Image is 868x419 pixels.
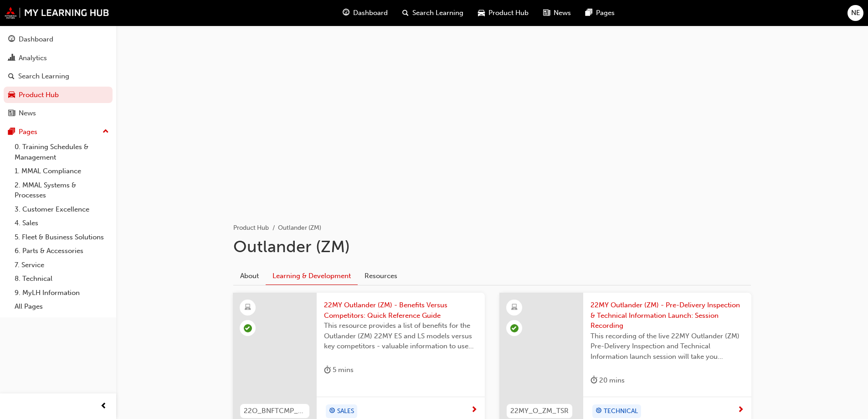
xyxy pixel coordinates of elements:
[402,7,409,19] span: search-icon
[11,230,113,244] a: 5. Fleet & Business Solutions
[591,375,597,386] span: duration-icon
[591,375,625,386] div: 20 mins
[343,7,349,19] span: guage-icon
[591,300,744,331] span: 22MY Outlander (ZM) - Pre-Delivery Inspection & Technical Information Launch: Session Recording
[586,7,592,19] span: pages-icon
[266,268,358,285] a: Learning & Development
[19,34,53,45] div: Dashboard
[324,364,354,376] div: 5 mins
[478,7,485,19] span: car-icon
[4,50,113,67] a: Analytics
[8,54,15,62] span: chart-icon
[4,68,113,85] a: Search Learning
[4,124,113,140] button: Pages
[11,202,113,217] a: 3. Customer Excellence
[358,268,404,285] a: Resources
[19,53,47,63] div: Analytics
[11,272,113,286] a: 8. Technical
[353,8,388,18] span: Dashboard
[543,7,550,19] span: news-icon
[554,8,571,18] span: News
[11,258,113,272] a: 7. Service
[11,164,113,178] a: 1. MMAL Compliance
[536,4,578,22] a: news-iconNews
[11,216,113,230] a: 4. Sales
[488,8,529,18] span: Product Hub
[395,4,471,22] a: search-iconSearch Learning
[591,331,744,362] span: This recording of the live 22MY Outlander (ZM) Pre-Delivery Inspection and Technical Information ...
[278,223,321,233] li: Outlander (ZM)
[19,108,36,119] div: News
[412,8,463,18] span: Search Learning
[11,300,113,314] a: All Pages
[4,31,113,48] a: Dashboard
[5,7,109,19] img: mmal
[851,8,860,18] span: NE
[233,237,751,257] h1: Outlander (ZM)
[4,87,113,103] a: Product Hub
[4,29,113,124] button: DashboardAnalyticsSearch LearningProduct HubNews
[244,324,252,332] span: learningRecordVerb_COMPLETE-icon
[324,300,478,321] span: 22MY Outlander (ZM) - Benefits Versus Competitors: Quick Reference Guide
[8,36,15,44] span: guage-icon
[233,268,266,285] a: About
[11,140,113,164] a: 0. Training Schedules & Management
[233,224,269,232] a: Product Hub
[329,405,335,417] span: target-icon
[337,406,354,417] span: SALES
[737,406,744,414] span: next-icon
[11,178,113,202] a: 2. MMAL Systems & Processes
[8,72,15,81] span: search-icon
[244,406,306,416] span: 22O_BNFTCMP_QRG
[578,4,622,22] a: pages-iconPages
[8,109,15,118] span: news-icon
[335,4,395,22] a: guage-iconDashboard
[511,302,518,314] span: learningResourceType_ELEARNING-icon
[471,4,536,22] a: car-iconProduct Hub
[471,406,478,414] span: next-icon
[324,364,331,376] span: duration-icon
[11,244,113,258] a: 6. Parts & Accessories
[4,105,113,122] a: News
[604,406,638,417] span: TECHNICAL
[596,405,602,417] span: target-icon
[510,406,569,416] span: 22MY_O_ZM_TSR
[100,401,107,412] span: prev-icon
[324,321,478,352] span: This resource provides a list of benefits for the Outlander (ZM) 22MY ES and LS models versus key...
[245,302,251,314] span: learningResourceType_ELEARNING-icon
[8,128,15,136] span: pages-icon
[11,286,113,300] a: 9. MyLH Information
[8,91,15,99] span: car-icon
[847,5,863,21] button: NE
[18,71,69,82] div: Search Learning
[103,126,109,138] span: up-icon
[596,8,615,18] span: Pages
[19,127,37,137] div: Pages
[510,324,519,332] span: learningRecordVerb_COMPLETE-icon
